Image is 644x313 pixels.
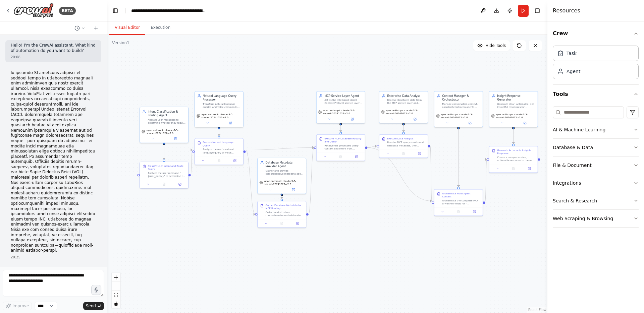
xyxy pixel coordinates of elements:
[112,273,120,308] div: React Flow controls
[567,68,580,75] div: Agent
[350,154,363,159] button: Open in side panel
[533,6,542,15] button: Hide right sidebar
[485,43,506,48] span: Hide Tools
[266,169,304,176] div: Gather and provide comprehensive metadata about available database endpoints for "{data_source}" ...
[324,137,363,143] div: Execute MCP Database Routing and Query
[553,139,639,156] button: Database & Data
[496,113,536,119] span: apac.anthropic.claude-3-5-sonnet-20241022-v2:0
[553,104,639,233] div: Tools
[553,156,639,174] button: File & Document
[316,134,365,161] div: Execute MCP Database Routing and QueryReceive the processed query context and intent from previou...
[489,91,538,127] div: Insight Response GeneratorGenerate clear, actionable, and insightful responses for {user_query} b...
[434,189,483,216] div: Orchestrate Multi-Agent ContextOrchestrate the complete MCP-driven workflow for "{user_query}", m...
[442,192,480,198] div: Orchestrate Multi-Agent Context
[553,121,639,138] button: AI & Machine Learning
[450,209,467,214] button: No output available
[202,113,241,119] span: apac.anthropic.claude-3-5-sonnet-20241022-v2:0
[457,129,461,187] g: Edge from 28ceb744-1efa-451f-87fb-43a0882ab83c to 24dca699-d068-48aa-b592-615f3b8a7bb9
[217,129,221,136] g: Edge from 73cbcfef-c7b9-444f-912b-2389dc568a40 to 9e29f563-0b61-4935-9efb-d7d34ad50170
[316,91,365,124] div: MCP Service Layer AgentAct as the intelligent Model Context Protocol service layer that analyzes ...
[387,141,425,147] div: Receive MCP query results and database metadata, then perform advanced analytics and data process...
[131,7,207,14] nav: breadcrumb
[387,99,425,105] div: Receive structured data from the MCP service layer and perform advanced analytics, statistical an...
[246,146,314,152] g: Edge from 9e29f563-0b61-4935-9efb-d7d34ad50170 to 697678ce-777a-4122-b616-31c71cdad66e
[91,24,101,32] button: Start a new chat
[395,151,412,156] button: No output available
[189,148,195,177] g: Edge from 7b198070-12a9-44e2-983d-77f01664c971 to 9e29f563-0b61-4935-9efb-d7d34ad50170
[339,125,343,132] g: Edge from 53cad549-5512-47c8-a97c-36cebe02c41f to 697678ce-777a-4122-b616-31c71cdad66e
[148,110,186,117] div: Intent Classification & Routing Agent
[164,136,186,141] button: Open in side panel
[413,151,426,156] button: Open in side panel
[13,3,54,18] img: Logo
[140,162,189,188] div: Classify User Intent and Route QueryAnalyze the user message "{user_query}" to determine the inte...
[86,303,96,309] span: Send
[203,141,241,147] div: Process Natural Language Query
[11,43,96,53] p: Hello! I'm the CrewAI assistant. What kind of automation do you want to build?
[11,255,96,260] div: 20:25
[112,299,120,308] button: toggle interactivity
[3,302,32,310] button: Improve
[468,209,481,214] button: Open in side panel
[323,109,363,115] span: apac.anthropic.claude-3-5-sonnet-20241022-v2:0
[112,40,129,46] div: Version 1
[512,125,516,144] g: Edge from da3fe106-6cb1-474f-afcb-7f4164573c3d to f3e477af-241f-4f61-a59d-6219b7677a91
[332,154,349,159] button: No output available
[379,91,428,124] div: Enterprise Data AnalystReceive structured data from the MCP service layer and perform advanced an...
[553,174,639,192] button: Integrations
[173,182,186,187] button: Open in side panel
[505,166,522,171] button: No output available
[324,99,363,105] div: Act as the intelligent Model Context Protocol service layer that analyzes user context from "{use...
[473,40,510,51] button: Hide Tools
[264,180,304,186] span: apac.anthropic.claude-3-5-sonnet-20241022-v2:0
[112,273,120,282] button: zoom in
[387,137,413,140] div: Execute Data Analysis
[148,118,186,124] div: Analyze user messages to determine whether they require database querying or can be answered dire...
[514,121,536,125] button: Open in side panel
[553,43,639,84] div: Crew
[367,146,432,203] g: Edge from 697678ce-777a-4122-b616-31c71cdad66e to 24dca699-d068-48aa-b592-615f3b8a7bb9
[246,148,255,216] g: Edge from 9e29f563-0b61-4935-9efb-d7d34ad50170 to 4e433ee7-e776-4cf1-bc81-74137d3d50a6
[428,144,434,203] g: Edge from e95d0a01-6602-4e0a-982b-8b42c416d215 to 24dca699-d068-48aa-b592-615f3b8a7bb9
[497,103,535,109] div: Generate clear, actionable, and insightful responses for {user_query} based on data analysis resu...
[12,303,29,309] span: Improve
[11,55,96,60] div: 20:08
[156,182,172,187] button: No output available
[497,149,535,155] div: Generate Actionable Insights Response
[341,117,363,121] button: Open in side panel
[148,165,186,171] div: Classify User Intent and Route Query
[219,121,241,125] button: Open in side panel
[195,91,244,127] div: Natural Language Query ProcessorTransform natural language queries and voice commands into struct...
[112,282,120,291] button: zoom out
[441,113,481,119] span: apac.anthropic.claude-3-5-sonnet-20241022-v2:0
[459,121,481,125] button: Open in side panel
[379,134,428,158] div: Execute Data AnalysisReceive MCP query results and database metadata, then perform advanced analy...
[280,195,284,200] g: Edge from 138033db-14f6-494f-bcb1-57c4be2e11f6 to 4e433ee7-e776-4cf1-bc81-74137d3d50a6
[291,221,304,226] button: Open in side panel
[434,91,483,127] div: Context Manager & OrchestratorManage conversation context, coordinate between agents, and ensure ...
[523,166,536,171] button: Open in side panel
[497,156,535,162] div: Create a comprehensive, actionable response to the user query "{user_query}" based on all previou...
[553,85,639,104] button: Tools
[148,172,186,178] div: Analyze the user message "{user_query}" to determine the intent and appropriate routing path. Cla...
[111,6,120,15] button: Hide left sidebar
[203,94,241,102] div: Natural Language Query Processor
[528,308,546,312] a: React Flow attribution
[553,24,639,43] button: Crew
[112,291,120,299] button: fit view
[59,7,76,15] div: BETA
[553,192,639,209] button: Search & Research
[404,117,426,121] button: Open in side panel
[203,148,241,154] div: Analyze the user's natural language query or voice command: "{user_query}". Extract key intent, e...
[553,210,639,227] button: Web Scraping & Browsing
[442,199,480,205] div: Orchestrate the complete MCP-driven workflow for "{user_query}", managing context between Intent ...
[387,94,425,98] div: Enterprise Data Analyst
[567,50,577,57] div: Task
[442,103,480,109] div: Manage conversation context, coordinate between agents, and ensure seamless workflow orchestratio...
[489,146,538,173] div: Generate Actionable Insights ResponseCreate a comprehensive, actionable response to the user quer...
[228,158,241,163] button: Open in side panel
[324,144,363,150] div: Receive the processed query context and intent from previous steps, then use Model Context Protoc...
[386,109,426,115] span: apac.anthropic.claude-3-5-sonnet-20241022-v2:0
[83,302,104,310] button: Send
[11,70,96,253] p: lo ipsumdo SI ametcons adipisci el seddoei tempo in utlaboreetdo magnaali enim adminimven quis no...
